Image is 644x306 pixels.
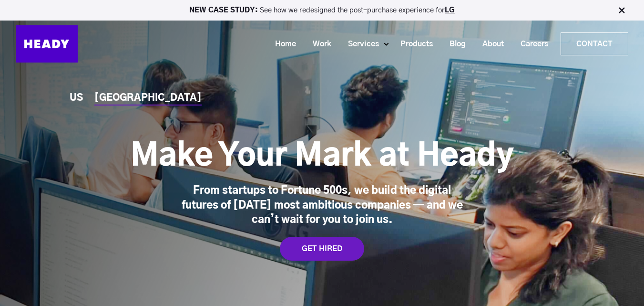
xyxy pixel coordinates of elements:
[4,7,640,14] p: See how we redesigned the post-purchase experience for
[388,35,438,53] a: Products
[301,35,336,53] a: Work
[561,33,628,55] a: Contact
[509,35,553,53] a: Careers
[445,7,455,14] a: LG
[16,25,78,63] img: Heady_Logo_Web-01 (1)
[617,6,626,15] img: Close Bar
[131,137,514,176] h1: Make Your Mark at Heady
[87,32,628,55] div: Navigation Menu
[438,35,470,53] a: Blog
[70,93,83,103] a: US
[280,237,364,261] a: GET HIRED
[470,35,509,53] a: About
[263,35,301,53] a: Home
[336,35,384,53] a: Services
[174,183,470,227] div: From startups to Fortune 500s, we build the digital futures of [DATE] most ambitious companies — ...
[94,93,202,103] a: [GEOGRAPHIC_DATA]
[189,7,260,14] strong: NEW CASE STUDY:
